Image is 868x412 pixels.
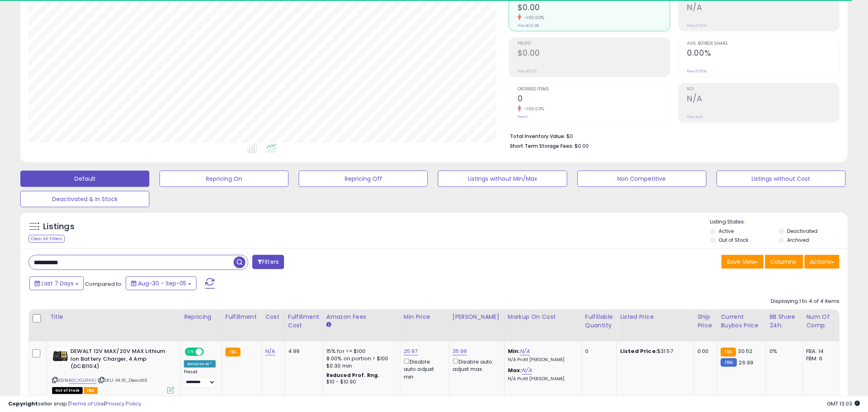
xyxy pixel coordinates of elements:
[508,366,522,374] b: Max:
[52,387,83,394] span: All listings that are currently out of stock and unavailable for purchase on Amazon
[42,279,74,287] span: Last 7 Days
[225,313,258,321] div: Fulfillment
[805,255,840,269] button: Actions
[765,255,803,269] button: Columns
[8,400,38,408] strong: Copyright
[771,298,840,305] div: Displaying 1 to 4 of 4 items
[138,279,186,287] span: Aug-30 - Sep-05
[504,309,582,342] th: The percentage added to the cost of goods (COGS) that forms the calculator for Min & Max prices.
[620,347,657,355] b: Listed Price:
[288,313,319,330] div: Fulfillment Cost
[184,369,216,388] div: Preset:
[575,142,589,150] span: $0.00
[203,348,216,355] span: OFF
[719,228,734,234] label: Active
[518,87,669,92] span: Ordered Items
[510,142,573,149] b: Short Term Storage Fees:
[52,348,174,393] div: ASIN:
[721,313,763,330] div: Current Buybox Price
[265,313,281,321] div: Cost
[69,377,96,384] a: B0CKDJRN51
[738,347,753,355] span: 30.52
[404,313,446,321] div: Min Price
[687,94,839,105] h2: N/A
[29,276,84,290] button: Last 7 Days
[522,366,531,375] a: N/A
[508,313,578,321] div: Markup on Cost
[687,23,707,28] small: Prev: 0.00%
[160,171,289,187] button: Repricing On
[20,191,149,207] button: Deactivated & In Stock
[620,313,691,321] div: Listed Price
[70,400,104,408] a: Terms of Use
[518,69,537,74] small: Prev: $0.00
[717,171,846,187] button: Listings without Cost
[827,400,860,408] span: 2025-09-13 13:03 GMT
[518,23,539,28] small: Prev: $29.68
[770,258,796,266] span: Columns
[326,379,394,386] div: $10 - $10.90
[28,235,65,243] div: Clear All Filters
[521,106,544,112] small: -100.00%
[126,276,197,290] button: Aug-30 - Sep-05
[806,355,833,362] div: FBM: 6
[438,171,567,187] button: Listings without Min/Max
[806,348,833,355] div: FBA: 14
[687,3,839,14] h2: N/A
[520,347,529,355] a: N/A
[186,348,196,355] span: ON
[510,133,565,140] b: Total Inventory Value:
[326,321,331,329] small: Amazon Fees.
[299,171,428,187] button: Repricing Off
[518,94,669,105] h2: 0
[105,400,141,408] a: Privacy Policy
[806,313,836,330] div: Num of Comp.
[453,313,501,321] div: [PERSON_NAME]
[770,313,799,330] div: BB Share 24h.
[620,348,688,355] div: $31.57
[453,347,467,355] a: 35.99
[585,313,613,330] div: Fulfillable Quantity
[404,357,443,381] div: Disable auto adjust min
[326,372,380,379] b: Reduced Prof. Rng.
[70,348,169,373] b: DEWALT 12V MAX/20V MAX Lithium Ion Battery Charger, 4 Amp (DCB1104)
[722,255,764,269] button: Save View
[84,387,98,394] span: FBA
[508,347,520,355] b: Min:
[50,313,177,321] div: Title
[739,359,754,366] span: 26.99
[8,400,141,408] div: seller snap | |
[326,362,394,370] div: $0.30 min
[52,348,68,364] img: 410N2E-0hZL._SL40_.jpg
[787,237,809,243] label: Archived
[710,218,848,226] p: Listing States:
[453,357,498,373] div: Disable auto adjust max
[265,347,275,355] a: N/A
[577,171,706,187] button: Non Competitive
[518,48,669,59] h2: $0.00
[697,313,714,330] div: Ship Price
[687,42,839,46] span: Avg. Buybox Share
[184,313,219,321] div: Repricing
[20,171,149,187] button: Default
[687,114,703,119] small: Prev: N/A
[585,348,610,355] div: 0
[787,228,818,234] label: Deactivated
[518,42,669,46] span: Profit
[252,255,284,269] button: Filters
[288,348,317,355] div: 4.99
[85,280,122,288] span: Compared to:
[687,87,839,92] span: ROI
[326,348,394,355] div: 15% for <= $100
[404,347,418,355] a: 25.97
[43,221,74,232] h5: Listings
[518,3,669,14] h2: $0.00
[521,15,544,21] small: -100.00%
[326,313,397,321] div: Amazon Fees
[225,348,241,357] small: FBA
[687,69,707,74] small: Prev: 0.00%
[510,131,833,140] li: $0
[508,357,575,363] p: N/A Profit [PERSON_NAME]
[770,348,796,355] div: 0%
[518,114,528,119] small: Prev: 1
